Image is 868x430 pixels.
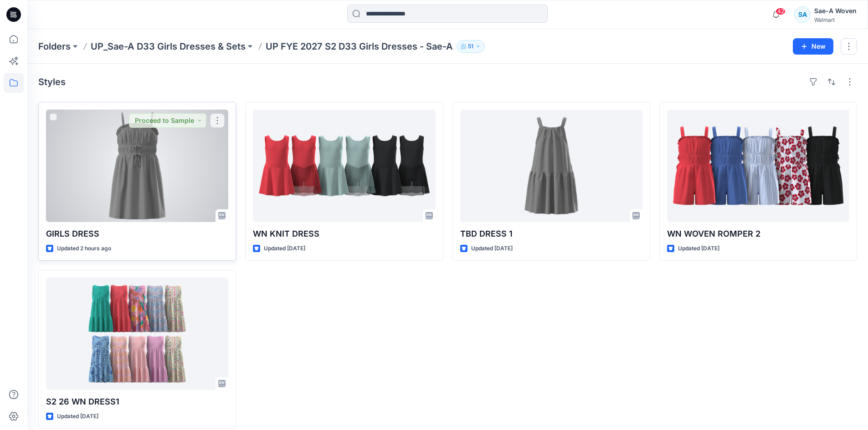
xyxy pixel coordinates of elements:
a: Folders [38,40,71,53]
a: TBD DRESS 1 [460,110,642,222]
p: WN KNIT DRESS [253,228,435,240]
p: Updated [DATE] [471,244,513,253]
div: Sae-A Woven [814,5,857,16]
p: S2 26 WN DRESS1 [46,395,228,408]
p: GIRLS DRESS [46,228,228,240]
p: 51 [468,41,473,51]
p: Updated 2 hours ago [57,244,111,253]
p: WN WOVEN ROMPER 2 [667,228,849,240]
p: Updated [DATE] [57,412,98,421]
a: UP_Sae-A D33 Girls Dresses & Sets [91,40,246,53]
a: S2 26 WN DRESS1 [46,278,228,390]
p: TBD DRESS 1 [460,228,642,240]
a: GIRLS DRESS [46,110,228,222]
button: New [793,38,833,55]
p: UP FYE 2027 S2 D33 Girls Dresses - Sae-A [266,40,453,53]
p: Updated [DATE] [678,244,719,253]
div: SA [794,6,811,23]
a: WN KNIT DRESS [253,110,435,222]
div: Walmart [814,16,857,23]
span: 42 [776,8,786,15]
a: WN WOVEN ROMPER 2 [667,110,849,222]
h4: Styles [38,76,66,87]
p: Updated [DATE] [264,244,305,253]
button: 51 [457,40,485,53]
